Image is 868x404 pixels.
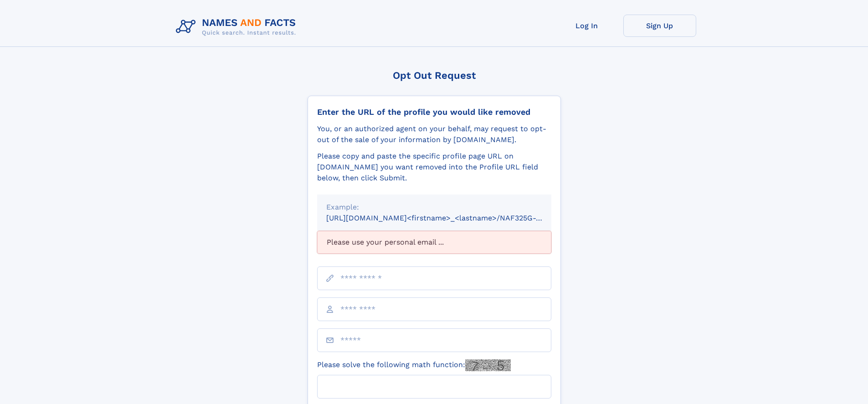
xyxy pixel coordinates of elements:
div: Enter the URL of the profile you would like removed [317,107,551,117]
div: Please copy and paste the specific profile page URL on [DOMAIN_NAME] you want removed into the Pr... [317,151,551,184]
a: Sign Up [623,15,696,37]
a: Log In [550,15,623,37]
div: You, or an authorized agent on your behalf, may request to opt-out of the sale of your informatio... [317,123,551,145]
img: Logo Names and Facts [172,15,303,39]
div: Example: [326,202,542,213]
div: Opt Out Request [308,70,561,81]
div: Please use your personal email ... [317,231,551,254]
label: Please solve the following math function: [317,359,511,371]
small: [URL][DOMAIN_NAME]<firstname>_<lastname>/NAF325G-xxxxxxxx [326,214,569,222]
